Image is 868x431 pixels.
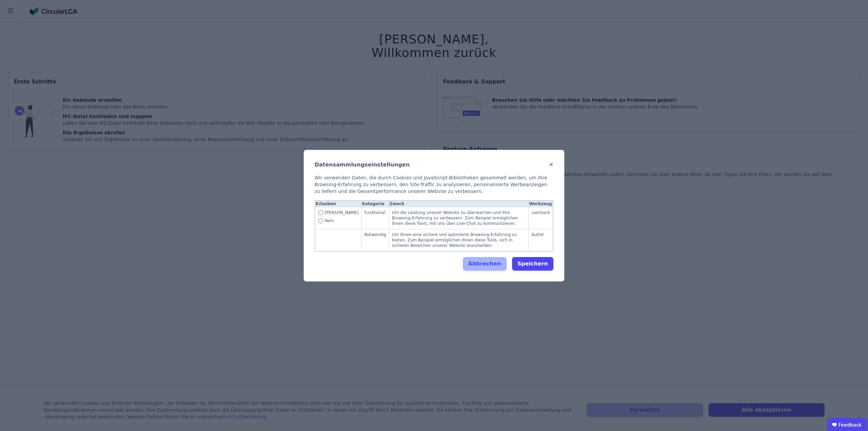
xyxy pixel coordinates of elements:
h2: Datensammlungseinstellungen [315,161,410,169]
td: Funktional [361,207,389,229]
th: Werkzeug [529,200,553,207]
td: Notwendig [361,229,389,251]
th: Zweck [389,200,529,207]
th: Kategorie [361,200,389,207]
span: [PERSON_NAME] [325,210,359,218]
td: userback [529,207,553,229]
span: Nein [325,218,334,223]
td: Auth0 [529,229,553,251]
button: Speichern [512,257,553,271]
td: Um die Leistung unserer Website zu überwachen und Ihre Browsing-Erfahrung zu verbessern. Zum Beis... [389,207,529,229]
input: Allow Funktional tracking [318,210,323,215]
button: ✕ [549,161,553,169]
input: Disallow Funktional tracking [318,218,323,223]
td: Um Ihnen eine sichere und optimierte Browsing-Erfahrung zu bieten. Zum Beispiel ermöglichen Ihnen... [389,229,529,251]
button: Abbrechen [463,257,507,271]
div: Wir verwenden Daten, die durch Cookies und JavaScript-Bibliotheken gesammelt werden, um Ihre Brow... [315,174,553,195]
th: Erlauben [315,200,362,207]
